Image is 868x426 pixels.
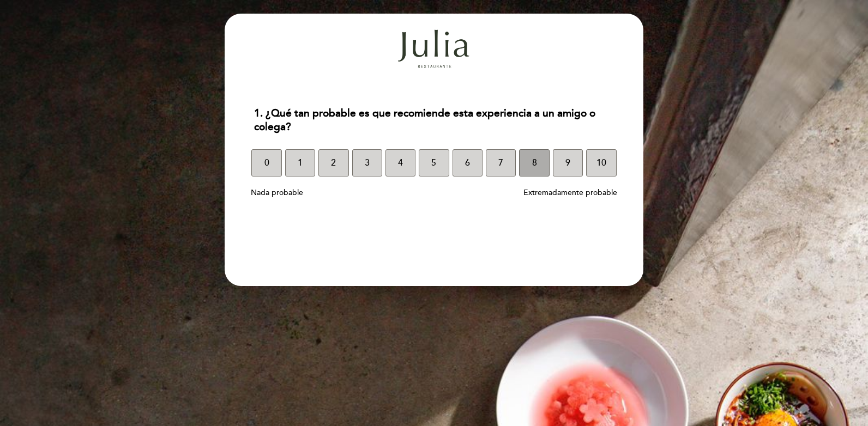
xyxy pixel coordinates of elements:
span: 9 [565,148,570,178]
span: 2 [331,148,336,178]
div: 1. ¿Qué tan probable es que recomiende esta experiencia a un amigo o colega? [245,100,622,141]
span: 1 [298,148,303,178]
button: 2 [318,149,348,177]
span: Extremadamente probable [523,188,617,197]
button: 10 [586,149,616,177]
button: 1 [285,149,315,177]
button: 7 [486,149,516,177]
span: 10 [596,148,606,178]
button: 3 [352,149,382,177]
span: 7 [498,148,503,178]
span: Nada probable [251,188,303,197]
img: header_1581711785.png [396,25,472,72]
button: 4 [385,149,415,177]
span: 6 [465,148,470,178]
button: 6 [453,149,483,177]
button: 0 [251,149,281,177]
button: 5 [419,149,449,177]
button: 9 [553,149,583,177]
span: 5 [431,148,436,178]
span: 0 [264,148,269,178]
button: 8 [519,149,549,177]
span: 3 [365,148,370,178]
span: 8 [532,148,537,178]
span: 4 [398,148,403,178]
